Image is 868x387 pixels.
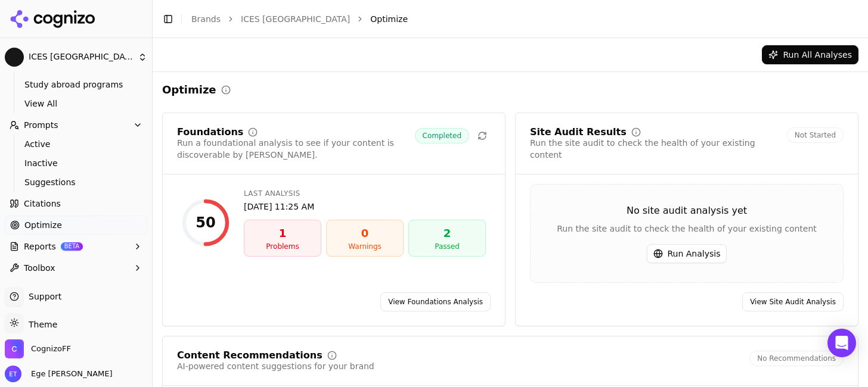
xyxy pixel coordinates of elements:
[647,244,727,263] button: Run Analysis
[24,98,128,110] span: View All
[414,242,480,251] div: Passed
[24,219,62,231] span: Optimize
[5,339,24,358] img: CognizoFF
[24,320,57,329] span: Theme
[20,174,133,191] a: Suggestions
[20,95,133,112] a: View All
[29,52,133,63] span: ICES [GEOGRAPHIC_DATA]
[787,127,844,143] span: Not Started
[249,225,316,242] div: 1
[244,201,486,213] div: [DATE] 11:25 AM
[5,194,147,213] a: Citations
[20,136,133,152] a: Active
[5,366,113,382] button: Open user button
[191,13,835,25] nav: breadcrumb
[24,291,61,302] span: Support
[61,242,83,251] span: BETA
[762,45,858,64] button: Run All Analyses
[380,292,491,311] a: View Foundations Analysis
[742,292,844,311] a: View Site Audit Analysis
[530,127,627,137] div: Site Audit Results
[531,204,843,218] div: No site audit analysis yet
[31,344,71,354] span: CognizoFF
[24,262,55,274] span: Toolbox
[177,137,415,161] div: Run a foundational analysis to see if your content is discoverable by [PERSON_NAME].
[24,241,56,252] span: Reports
[249,242,316,251] div: Problems
[24,138,128,150] span: Active
[749,351,844,366] span: No Recommendations
[827,329,856,357] div: Open Intercom Messenger
[5,116,147,135] button: Prompts
[177,360,374,372] div: AI-powered content suggestions for your brand
[5,48,24,67] img: ICES Turkey
[24,119,58,131] span: Prompts
[5,339,71,358] button: Open organization switcher
[20,76,133,93] a: Study abroad programs
[177,127,243,137] div: Foundations
[331,242,398,251] div: Warnings
[24,176,128,188] span: Suggestions
[244,189,486,198] div: Last Analysis
[5,258,147,277] button: Toolbox
[177,351,323,360] div: Content Recommendations
[331,225,398,242] div: 0
[26,369,113,379] span: Ege [PERSON_NAME]
[24,157,128,169] span: Inactive
[24,79,128,90] span: Study abroad programs
[370,13,408,25] span: Optimize
[5,216,147,235] a: Optimize
[5,237,147,256] button: ReportsBETA
[20,155,133,171] a: Inactive
[162,82,216,98] h2: Optimize
[191,14,221,24] a: Brands
[5,366,21,382] img: Ege Talay Ozguler
[415,128,469,143] span: Completed
[196,213,215,232] div: 50
[531,223,843,235] div: Run the site audit to check the health of your existing content
[414,225,480,242] div: 2
[24,198,61,210] span: Citations
[530,137,787,161] div: Run the site audit to check the health of your existing content
[241,13,350,25] a: ICES [GEOGRAPHIC_DATA]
